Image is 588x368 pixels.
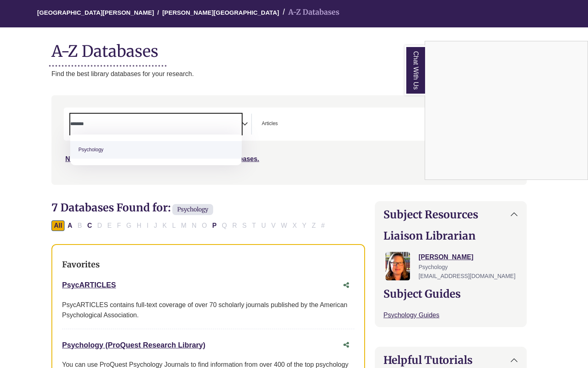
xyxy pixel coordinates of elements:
button: Share this database [338,337,354,353]
button: Subject Resources [375,202,526,227]
iframe: Chat Widget [425,41,588,180]
div: Chat With Us [425,41,588,180]
span: Articles [262,120,278,128]
div: PsycARTICLES contains full-text coverage of over 70 scholarly journals published by the American ... [62,300,354,321]
span: 7 Databases Found for: [51,201,171,214]
button: Filter Results C [85,220,95,231]
nav: Search filters [51,95,527,184]
p: Find the best library databases for your research. [51,69,527,79]
a: Not sure where to start? Check our Recommended Databases. [65,155,259,162]
span: [EMAIL_ADDRESS][DOMAIN_NAME] [419,273,515,279]
a: Psychology Guides [383,312,439,319]
a: Chat With Us [405,45,425,95]
img: Jessica Moore [385,252,410,280]
a: [GEOGRAPHIC_DATA][PERSON_NAME] [37,8,154,16]
li: Articles [258,120,278,128]
button: Share this database [338,278,354,293]
h2: Liaison Librarian [383,229,518,242]
button: All [51,220,65,231]
h1: A-Z Databases [51,36,527,61]
li: Psychology [70,141,242,159]
span: Psychology [172,204,213,215]
a: [PERSON_NAME] [419,254,473,260]
textarea: Search [70,121,242,128]
a: PsycARTICLES [62,281,116,289]
button: Filter Results P [210,220,219,231]
span: Psychology [419,264,448,270]
button: Filter Results A [65,220,75,231]
div: Alpha-list to filter by first letter of database name [51,222,328,229]
a: Psychology (ProQuest Research Library) [62,341,205,349]
a: [PERSON_NAME][GEOGRAPHIC_DATA] [162,8,279,16]
h2: Subject Guides [383,287,518,300]
textarea: Search [279,121,283,128]
h3: Favorites [62,260,354,269]
li: A-Z Databases [279,7,339,18]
